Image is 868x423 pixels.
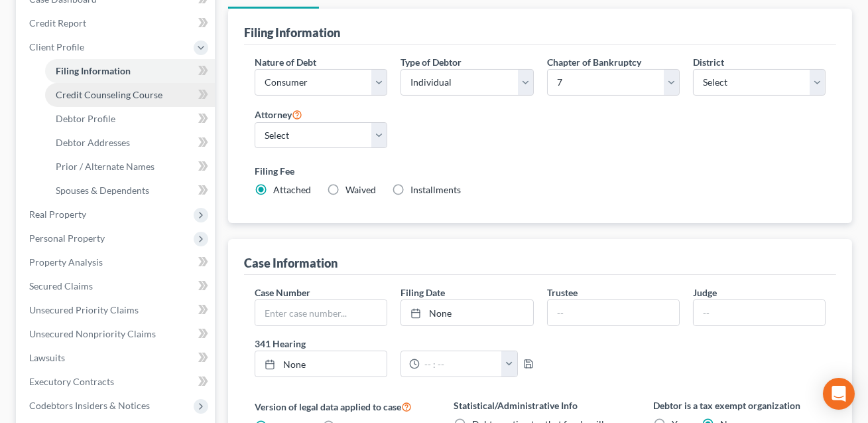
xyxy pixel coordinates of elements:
[244,255,338,271] div: Case Information
[56,65,131,76] span: Filing Information
[255,286,310,299] label: Case Number
[248,337,540,351] label: 341 Hearing
[401,286,445,299] label: Filing Date
[547,55,641,69] label: Chapter of Bankruptcy
[56,113,115,124] span: Debtor Profile
[244,25,340,41] div: Filing Information
[548,300,679,325] input: --
[255,300,387,325] input: Enter case number...
[693,286,717,299] label: Judge
[547,286,578,299] label: Trustee
[56,89,162,100] span: Credit Counseling Course
[29,232,105,244] span: Personal Property
[45,59,215,83] a: Filing Information
[823,378,855,410] div: Open Intercom Messenger
[693,55,724,69] label: District
[653,398,826,412] label: Debtor is a tax exempt organization
[19,322,215,346] a: Unsecured Nonpriority Claims
[29,256,103,268] span: Property Analysis
[29,304,139,315] span: Unsecured Priority Claims
[273,184,311,195] span: Attached
[45,107,215,131] a: Debtor Profile
[29,41,84,52] span: Client Profile
[29,400,150,411] span: Codebtors Insiders & Notices
[420,351,502,377] input: -- : --
[19,346,215,370] a: Lawsuits
[29,352,65,363] span: Lawsuits
[56,161,155,172] span: Prior / Alternate Names
[255,351,387,377] a: None
[45,131,215,155] a: Debtor Addresses
[19,298,215,322] a: Unsecured Priority Claims
[29,209,86,220] span: Real Property
[19,11,215,35] a: Credit Report
[401,300,532,325] a: None
[29,328,156,339] span: Unsecured Nonpriority Claims
[410,184,461,195] span: Installments
[29,376,114,387] span: Executory Contracts
[19,250,215,274] a: Property Analysis
[19,274,215,298] a: Secured Claims
[255,106,302,122] label: Attorney
[694,300,825,325] input: --
[255,164,826,178] label: Filing Fee
[255,398,427,414] label: Version of legal data applied to case
[19,370,215,394] a: Executory Contracts
[29,280,93,292] span: Secured Claims
[45,83,215,107] a: Credit Counseling Course
[454,398,626,412] label: Statistical/Administrative Info
[255,55,316,69] label: Nature of Debt
[56,137,130,148] span: Debtor Addresses
[345,184,376,195] span: Waived
[45,179,215,203] a: Spouses & Dependents
[401,55,462,69] label: Type of Debtor
[45,155,215,179] a: Prior / Alternate Names
[56,185,149,196] span: Spouses & Dependents
[29,17,86,29] span: Credit Report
